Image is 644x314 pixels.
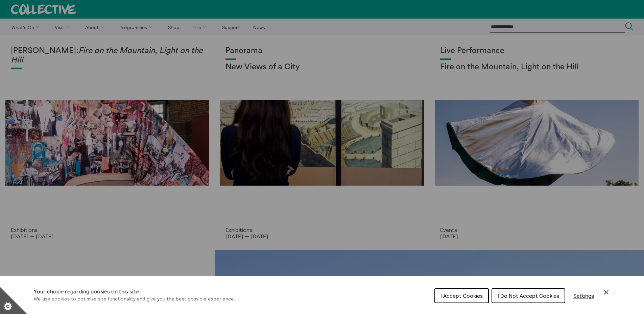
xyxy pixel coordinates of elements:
[573,292,594,299] span: Settings
[34,295,235,303] p: We use cookies to optimise site functionality and give you the best possible experience.
[492,288,565,303] button: I Do Not Accept Cookies
[602,288,610,296] button: Close Cookie Control
[568,289,599,303] button: Settings
[498,292,559,299] span: I Do Not Accept Cookies
[434,288,489,303] button: I Accept Cookies
[440,292,483,299] span: I Accept Cookies
[34,287,235,295] h1: Your choice regarding cookies on this site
